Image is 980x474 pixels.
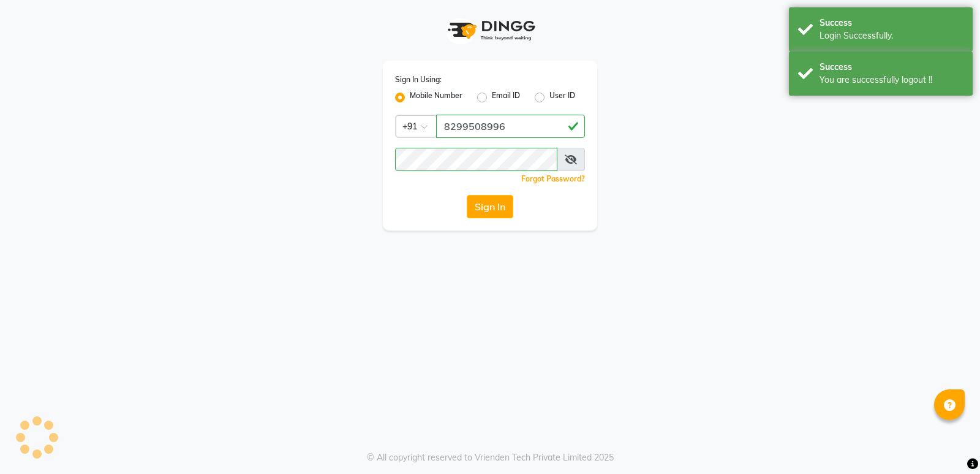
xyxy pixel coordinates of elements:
[395,74,442,85] label: Sign In Using:
[395,148,557,171] input: Username
[492,90,520,105] label: Email ID
[820,74,963,86] div: You are successfully logout !!
[820,17,963,29] div: Success
[436,115,585,138] input: Username
[929,425,968,462] iframe: chat widget
[549,90,575,105] label: User ID
[467,195,513,218] button: Sign In
[820,29,963,42] div: Login Successfully.
[521,174,585,183] a: Forgot Password?
[820,61,963,74] div: Success
[410,90,462,105] label: Mobile Number
[441,12,539,48] img: logo1.svg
